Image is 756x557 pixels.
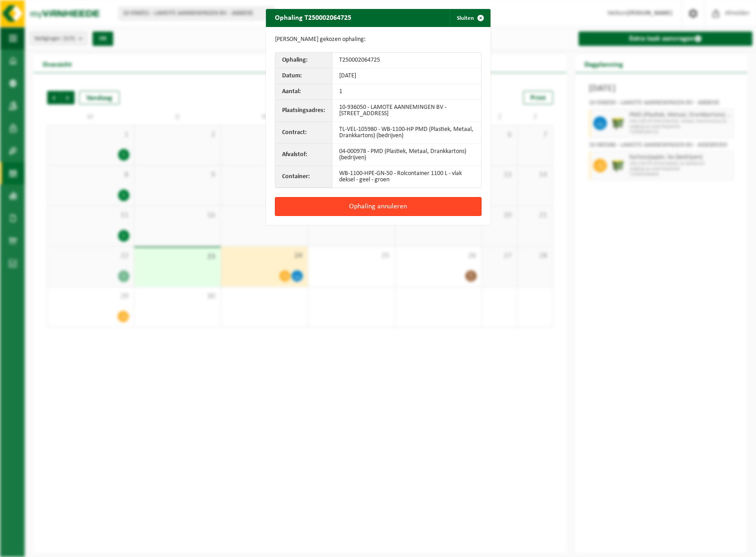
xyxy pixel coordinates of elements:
[275,68,332,84] th: Datum:
[332,144,481,166] td: 04-000978 - PMD (Plastiek, Metaal, Drankkartons) (bedrijven)
[275,36,482,43] p: [PERSON_NAME] gekozen ophaling:
[266,9,360,26] h2: Ophaling T250002064725
[275,84,332,100] th: Aantal:
[332,100,481,122] td: 10-936050 - LAMOTE AANNEMINGEN BV - [STREET_ADDRESS]
[275,144,332,166] th: Afvalstof:
[275,166,332,188] th: Container:
[275,197,482,216] button: Ophaling annuleren
[332,68,481,84] td: [DATE]
[275,53,332,68] th: Ophaling:
[450,9,490,27] button: Sluiten
[275,100,332,122] th: Plaatsingsadres:
[332,84,481,100] td: 1
[332,53,481,68] td: T250002064725
[332,166,481,188] td: WB-1100-HPE-GN-50 - Rolcontainer 1100 L - vlak deksel - geel - groen
[332,122,481,144] td: TL-VEL-105980 - WB-1100-HP PMD (Plastiek, Metaal, Drankkartons) (bedrijven)
[275,122,332,144] th: Contract:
